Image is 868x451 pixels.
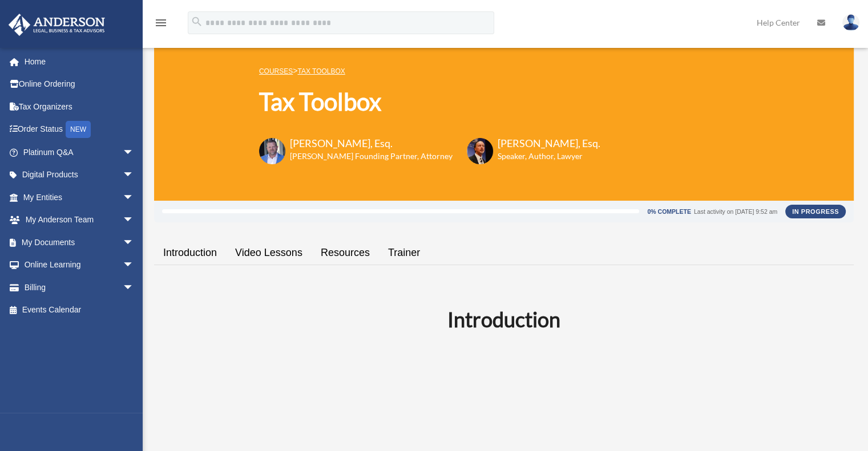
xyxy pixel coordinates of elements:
a: COURSES [259,67,293,75]
span: arrow_drop_down [123,209,146,232]
div: In Progress [785,205,846,218]
h2: Introduction [161,305,847,334]
a: Order StatusNEW [8,118,151,141]
span: arrow_drop_down [123,231,146,254]
p: > [259,64,600,78]
i: search [191,15,203,28]
span: arrow_drop_down [123,186,146,209]
a: Video Lessons [226,237,312,269]
a: My Entitiesarrow_drop_down [8,186,151,209]
div: NEW [66,121,91,138]
a: Billingarrow_drop_down [8,276,151,299]
a: Trainer [379,237,429,269]
a: Resources [312,237,379,269]
span: arrow_drop_down [123,254,146,277]
div: 0% Complete [647,209,691,215]
span: arrow_drop_down [123,276,146,299]
a: Events Calendar [8,299,151,322]
a: Online Learningarrow_drop_down [8,254,151,277]
a: Online Ordering [8,73,151,96]
a: My Documentsarrow_drop_down [8,231,151,254]
h6: Speaker, Author, Lawyer [498,151,586,162]
a: Platinum Q&Aarrow_drop_down [8,141,151,164]
img: Toby-circle-head.png [259,138,285,164]
h6: [PERSON_NAME] Founding Partner, Attorney [290,151,453,162]
h1: Tax Toolbox [259,85,600,119]
div: Last activity on [DATE] 9:52 am [694,209,777,215]
a: Tax Toolbox [297,67,345,75]
h3: [PERSON_NAME], Esq. [498,136,600,151]
span: arrow_drop_down [123,164,146,187]
h3: [PERSON_NAME], Esq. [290,136,453,151]
a: My Anderson Teamarrow_drop_down [8,209,151,231]
i: menu [154,16,168,30]
a: menu [154,20,168,30]
a: Digital Productsarrow_drop_down [8,164,151,186]
a: Introduction [154,237,226,269]
img: Scott-Estill-Headshot.png [467,138,493,164]
img: Anderson Advisors Platinum Portal [5,14,108,36]
a: Home [8,50,151,73]
img: User Pic [842,14,859,31]
span: arrow_drop_down [123,141,146,164]
a: Tax Organizers [8,95,151,118]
